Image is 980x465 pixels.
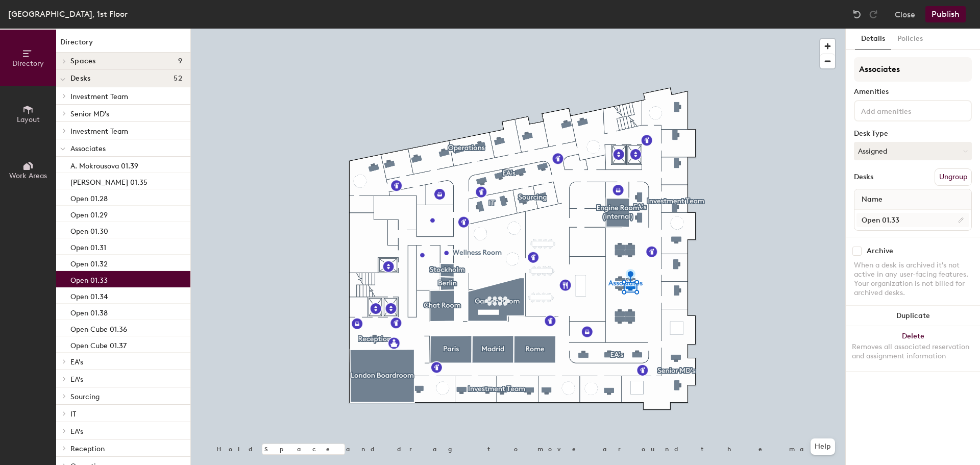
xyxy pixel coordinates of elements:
button: DeleteRemoves all associated reservation and assignment information [846,326,980,371]
button: Duplicate [846,306,980,326]
button: Ungroup [935,168,972,186]
div: Amenities [854,88,972,96]
input: Unnamed desk [856,213,969,227]
p: Open Cube 01.36 [70,322,127,334]
p: Open 01.31 [70,240,106,252]
div: When a desk is archived it's not active in any user-facing features. Your organization is not bil... [854,261,972,298]
span: Work Areas [9,172,47,180]
span: Name [856,190,888,209]
p: Open 01.32 [70,257,108,268]
span: Layout [17,115,40,124]
button: Details [855,29,891,50]
p: Open Cube 01.37 [70,338,127,350]
span: 52 [174,75,182,83]
span: 9 [178,57,182,65]
button: Policies [891,29,929,50]
p: Open 01.30 [70,224,108,236]
span: EA's [70,427,83,436]
button: Publish [925,6,966,22]
span: Spaces [70,57,96,65]
p: Open 01.29 [70,208,108,219]
span: IT [70,410,76,419]
span: Sourcing [70,393,100,401]
div: Desk Type [854,130,972,138]
input: Add amenities [859,104,951,116]
button: Help [811,438,835,455]
button: Assigned [854,142,972,160]
h1: Directory [56,37,190,53]
span: Investment Team [70,127,128,136]
p: A. Mokrousova 01.39 [70,159,138,170]
button: Close [895,6,915,22]
img: Undo [852,9,862,19]
p: Open 01.38 [70,306,108,317]
span: Reception [70,445,105,453]
div: Desks [854,173,873,181]
span: Directory [12,59,44,68]
div: Archive [867,247,893,255]
div: [GEOGRAPHIC_DATA], 1st Floor [8,8,128,20]
span: Senior MD's [70,110,109,118]
span: Desks [70,75,90,83]
p: Open 01.33 [70,273,108,285]
span: EA's [70,358,83,366]
span: Investment Team [70,92,128,101]
p: Open 01.28 [70,191,108,203]
p: [PERSON_NAME] 01.35 [70,175,148,187]
p: Open 01.34 [70,289,108,301]
span: EA's [70,375,83,384]
div: Removes all associated reservation and assignment information [852,342,974,361]
img: Redo [868,9,878,19]
span: Associates [70,144,106,153]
